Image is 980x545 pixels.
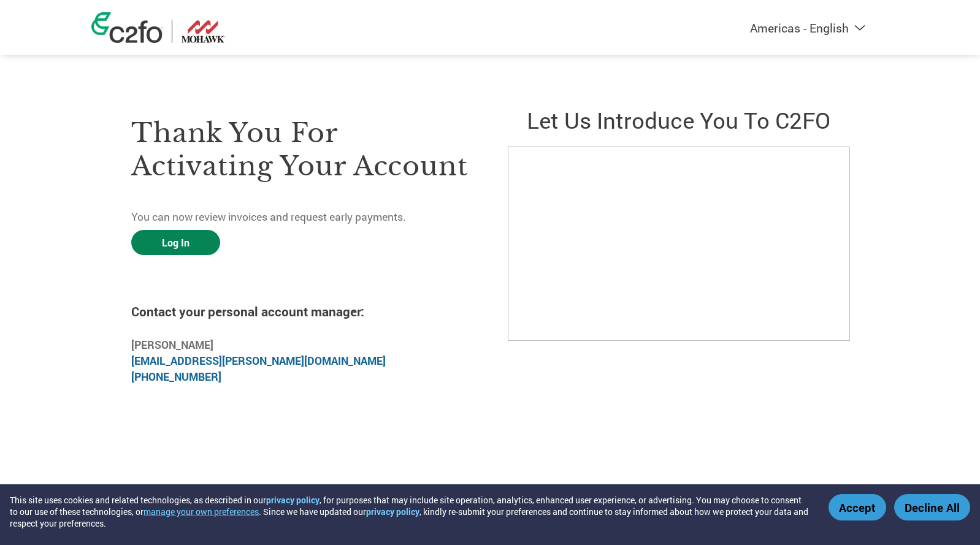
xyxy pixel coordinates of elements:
h3: Thank you for activating your account [131,116,472,183]
p: You can now review invoices and request early payments. [131,209,472,225]
h4: Contact your personal account manager: [131,303,472,320]
img: Mohawk [182,20,225,43]
a: privacy policy [366,506,419,517]
button: Decline All [894,494,970,520]
b: [PERSON_NAME] [131,338,213,352]
h2: Let us introduce you to C2FO [508,105,849,135]
a: Log In [131,230,220,255]
img: c2fo logo [91,12,163,43]
button: Accept [829,494,886,520]
button: manage your own preferences [144,506,259,517]
a: [PHONE_NUMBER] [131,370,221,384]
a: [EMAIL_ADDRESS][PERSON_NAME][DOMAIN_NAME] [131,354,386,368]
iframe: C2FO Introduction Video [508,147,850,341]
div: This site uses cookies and related technologies, as described in our , for purposes that may incl... [10,494,811,529]
a: privacy policy [266,494,320,506]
